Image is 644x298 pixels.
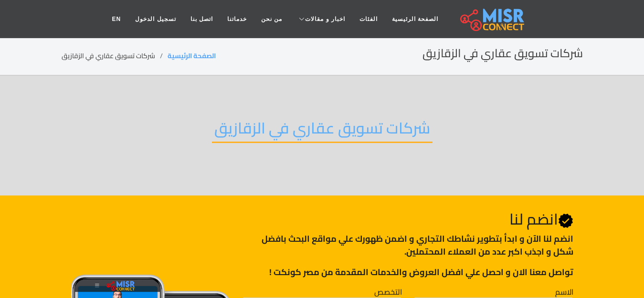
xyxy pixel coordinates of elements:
[242,266,573,278] p: تواصل معنا الان و احصل علي افضل العروض والخدمات المقدمة من مصر كونكت !
[212,119,433,143] h2: شركات تسويق عقاري في الزقازيق
[105,10,128,28] a: EN
[385,10,445,28] a: الصفحة الرئيسية
[460,7,524,31] img: main.misr_connect
[242,232,573,258] p: انضم لنا اﻵن و ابدأ بتطوير نشاطك التجاري و اضمن ظهورك علي مواقع البحث بافضل شكل و اجذب اكبر عدد م...
[555,286,573,298] label: الاسم
[183,10,220,28] a: اتصل بنا
[128,10,183,28] a: تسجيل الدخول
[289,10,352,28] a: اخبار و مقالات
[242,210,573,228] h2: انضم لنا
[558,213,573,228] svg: Verified account
[62,51,168,61] li: شركات تسويق عقاري في الزقازيق
[374,286,402,298] label: التخصص
[422,47,583,61] h2: شركات تسويق عقاري في الزقازيق
[352,10,385,28] a: الفئات
[220,10,254,28] a: خدماتنا
[254,10,289,28] a: من نحن
[168,50,216,62] a: الصفحة الرئيسية
[305,15,345,23] span: اخبار و مقالات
